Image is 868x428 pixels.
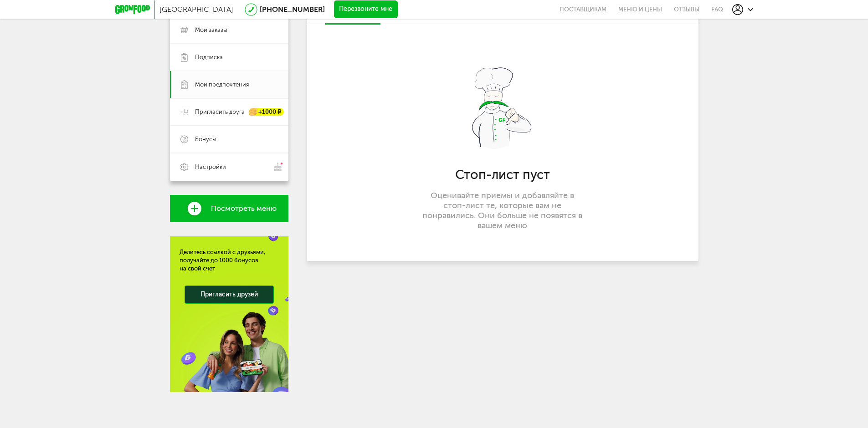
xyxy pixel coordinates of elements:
a: Посмотреть меню [170,195,288,222]
span: [GEOGRAPHIC_DATA] [159,5,233,14]
a: Бонусы [170,126,288,153]
a: [PHONE_NUMBER] [260,5,325,14]
a: Мои предпочтения [170,71,288,98]
div: Делитесь ссылкой с друзьями, получайте до 1000 бонусов на свой счет [180,248,279,273]
h3: Стоп-лист пуст [416,167,589,182]
span: Настройки [195,163,226,171]
span: Мои предпочтения [195,81,249,89]
a: Мои заказы [170,16,288,44]
p: Оценивайте приемы и добавляйте в стоп-лист те, которые вам не понравились. Они больше не появятся... [422,190,583,230]
a: Пригласить друзей [185,285,274,304]
button: Перезвоните мне [334,0,398,19]
span: Бонусы [195,135,216,143]
a: Подписка [170,44,288,71]
span: Подписка [195,53,223,61]
a: Настройки [170,153,288,181]
span: Посмотреть меню [211,204,277,213]
span: Мои заказы [195,26,227,34]
a: Пригласить друга +1000 ₽ [170,98,288,126]
a: Стоп-лист [320,9,385,24]
div: +1000 ₽ [249,108,284,116]
span: Пригласить друга [195,108,245,116]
